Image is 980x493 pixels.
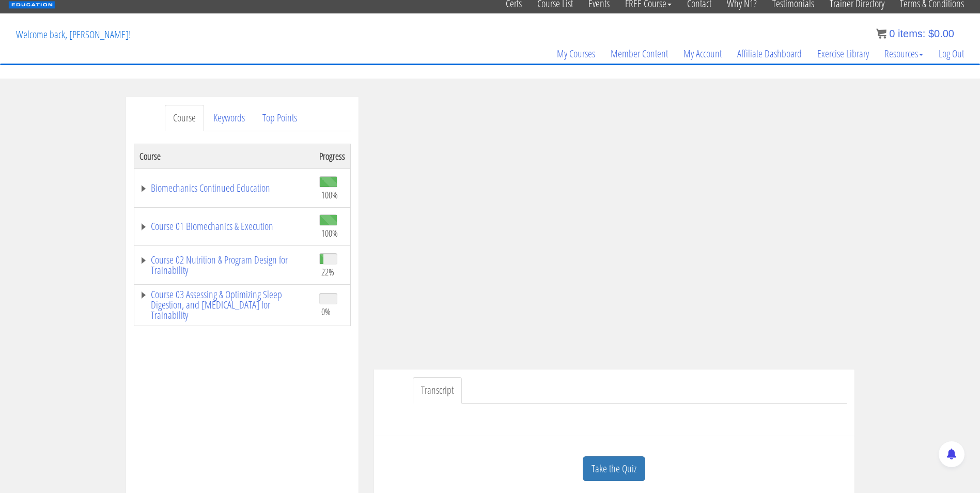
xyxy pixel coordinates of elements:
[254,105,305,131] a: Top Points
[876,28,954,39] a: 0 items: $0.00
[729,29,810,79] a: Affiliate Dashboard
[603,29,676,79] a: Member Content
[321,189,338,201] span: 100%
[549,29,603,79] a: My Courses
[205,105,253,131] a: Keywords
[898,28,925,39] span: items:
[8,14,138,55] p: Welcome back, [PERSON_NAME]!
[139,183,309,193] a: Biomechanics Continued Education
[321,227,338,239] span: 100%
[877,29,931,79] a: Resources
[676,29,729,79] a: My Account
[165,105,204,131] a: Course
[928,28,954,39] bdi: 0.00
[413,377,462,404] a: Transcript
[134,144,314,168] th: Course
[139,289,309,320] a: Course 03 Assessing & Optimizing Sleep Digestion, and [MEDICAL_DATA] for Trainability
[876,28,886,39] img: icon11.png
[321,266,334,278] span: 22%
[889,28,895,39] span: 0
[583,456,645,482] a: Take the Quiz
[931,29,972,79] a: Log Out
[810,29,877,79] a: Exercise Library
[139,255,309,275] a: Course 02 Nutrition & Program Design for Trainability
[139,221,309,232] a: Course 01 Biomechanics & Execution
[314,144,351,168] th: Progress
[928,28,934,39] span: $
[321,306,331,317] span: 0%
